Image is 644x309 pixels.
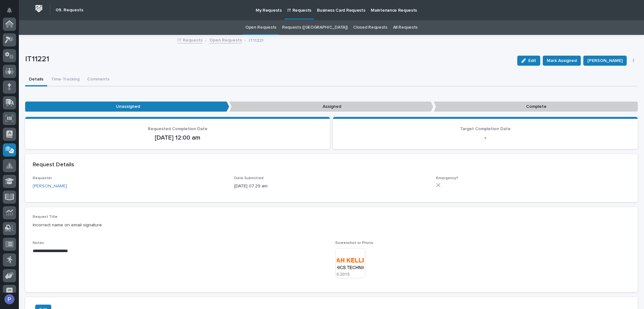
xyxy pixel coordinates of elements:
[341,134,630,141] p: -
[583,56,627,66] button: [PERSON_NAME]
[234,176,264,180] span: Date Submitted
[245,20,276,35] a: Open Requests
[353,20,387,35] a: Closed Requests
[436,176,458,180] span: Emergency?
[460,127,511,131] span: Target Completion Date
[282,20,347,35] a: Requests ([GEOGRAPHIC_DATA])
[543,56,581,66] button: Mark Assigned
[517,56,540,66] button: Edit
[547,57,577,64] span: Mark Assigned
[393,20,418,35] a: All Requests
[528,58,536,63] span: Edit
[177,36,203,43] a: IT Requests
[209,36,242,43] a: Open Requests
[33,3,45,14] img: Workspace Logo
[33,183,67,190] a: [PERSON_NAME]
[587,57,623,64] span: [PERSON_NAME]
[33,241,44,245] span: Notes
[83,73,113,86] button: Comments
[25,73,47,86] button: Details
[229,102,433,112] p: Assigned
[3,293,16,306] button: users-avatar
[25,55,512,64] p: IT11221
[3,4,16,17] button: Notifications
[234,183,428,190] p: [DATE] 07:29 am
[8,8,16,18] div: Notifications
[33,162,74,168] h2: Request Details
[33,215,58,219] span: Request Title
[47,73,83,86] button: Time-Tracking
[33,222,630,229] p: Incorrect name on email signature
[335,241,373,245] span: Screenshot or Photo
[148,127,208,131] span: Requested Completion Date
[33,176,52,180] span: Requester
[249,36,264,43] p: IT11221
[56,8,83,13] h2: 09. Requests
[25,102,229,112] p: Unassigned
[434,102,638,112] p: Complete
[33,134,322,141] p: [DATE] 12:00 am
